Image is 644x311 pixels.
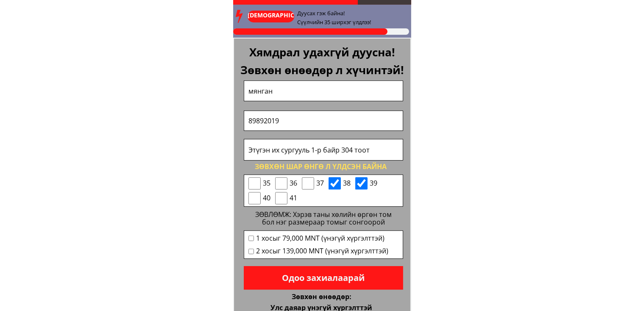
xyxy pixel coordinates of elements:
[248,11,295,30] p: [DEMOGRAPHIC_DATA]
[244,266,403,290] p: Одоо захиалаарай
[343,178,351,189] span: 38
[290,178,298,189] span: 36
[263,178,271,189] span: 35
[250,211,398,226] div: ЗӨВЛӨМЖ: Хэрэв таны хөлийн өргөн том бол нэг размераар томыг сонгоорой
[290,193,298,204] span: 41
[256,233,388,244] span: 1 хосыг 79,000 MNT (үнэгүй хүргэлттэй)
[246,81,401,101] input: Овог, нэр:
[238,161,404,172] div: Зөвхөн шар өнгө л үлдсэн байна
[263,193,271,204] span: 40
[246,111,401,131] input: Утасны дугаар:
[370,178,378,189] span: 39
[316,178,324,189] span: 37
[256,246,388,257] span: 2 хосыг 139,000 MNT (үнэгүй хүргэлттэй)
[246,139,401,160] input: Хаяг:
[239,44,405,79] h1: Хямдрал удахгүй дуусна! Зөвхөн өнөөдөр л хүчинтэй!
[297,9,471,27] h3: Дуусах гэж байна! Сүүлчийн 35 ширхэг үлдлээ!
